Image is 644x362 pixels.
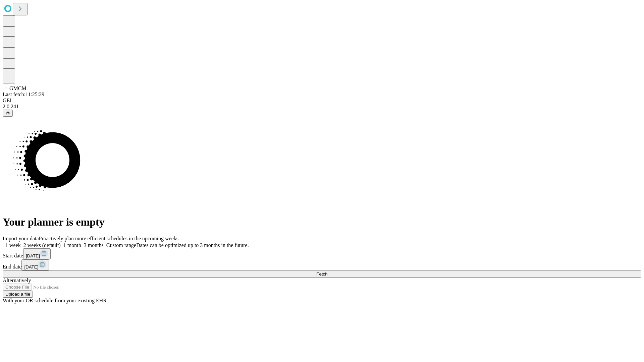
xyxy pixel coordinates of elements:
[23,242,61,248] span: 2 weeks (default)
[3,104,641,110] div: 2.0.241
[3,259,641,270] div: End date
[5,111,10,116] span: @
[23,248,51,259] button: [DATE]
[3,98,641,104] div: GEI
[3,248,641,259] div: Start date
[3,236,39,241] span: Import your data
[9,85,26,91] span: GMCM
[3,278,31,283] span: Alternatively
[3,92,44,97] span: Last fetch: 11:25:29
[39,236,180,241] span: Proactively plan more efficient schedules in the upcoming weeks.
[26,253,40,258] span: [DATE]
[63,242,81,248] span: 1 month
[24,264,38,269] span: [DATE]
[3,298,107,303] span: With your OR schedule from your existing EHR
[3,270,641,278] button: Fetch
[84,242,104,248] span: 3 months
[106,242,136,248] span: Custom range
[21,259,49,270] button: [DATE]
[136,242,249,248] span: Dates can be optimized up to 3 months in the future.
[316,271,327,277] span: Fetch
[3,216,641,228] h1: Your planner is empty
[5,242,21,248] span: 1 week
[3,110,13,117] button: @
[3,291,33,298] button: Upload a file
